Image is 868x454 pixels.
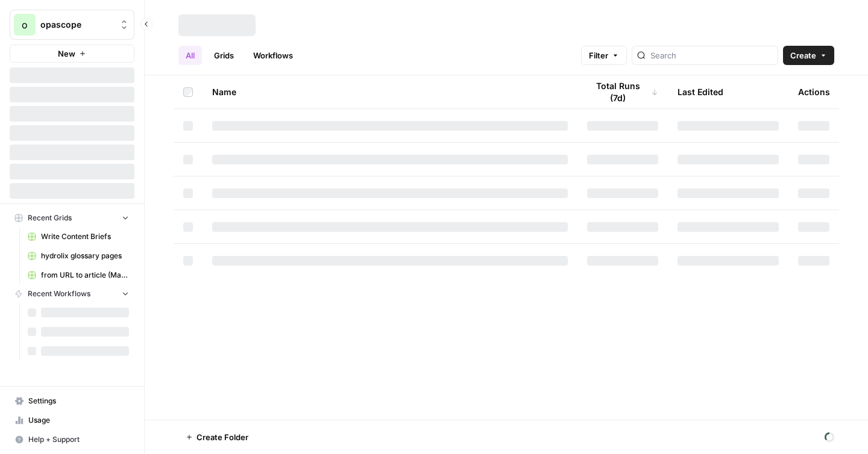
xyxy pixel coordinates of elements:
[197,431,248,443] span: Create Folder
[678,75,723,108] div: Last Edited
[28,213,72,223] span: Recent Grids
[22,266,134,285] a: from URL to article (MariaDB)
[28,396,129,406] span: Settings
[10,209,134,227] button: Recent Grids
[10,391,134,411] a: Settings
[587,75,658,108] div: Total Runs (7d)
[246,46,300,65] a: Workflows
[581,46,627,65] button: Filter
[212,75,568,108] div: Name
[10,411,134,430] a: Usage
[58,48,75,60] span: New
[10,430,134,449] button: Help + Support
[650,49,773,61] input: Search
[207,46,241,65] a: Grids
[790,49,816,61] span: Create
[10,45,134,63] button: New
[28,434,129,445] span: Help + Support
[178,46,202,65] a: All
[22,246,134,266] a: hydrolix glossary pages
[798,75,830,108] div: Actions
[22,227,134,246] a: Write Content Briefs
[10,10,134,40] button: Workspace: opascope
[41,250,129,261] span: hydrolix glossary pages
[41,231,129,242] span: Write Content Briefs
[28,288,90,299] span: Recent Workflows
[783,46,834,65] button: Create
[41,270,129,281] span: from URL to article (MariaDB)
[40,19,113,31] span: opascope
[22,17,28,32] span: o
[28,415,129,426] span: Usage
[10,285,134,303] button: Recent Workflows
[178,428,256,447] button: Create Folder
[589,49,608,61] span: Filter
